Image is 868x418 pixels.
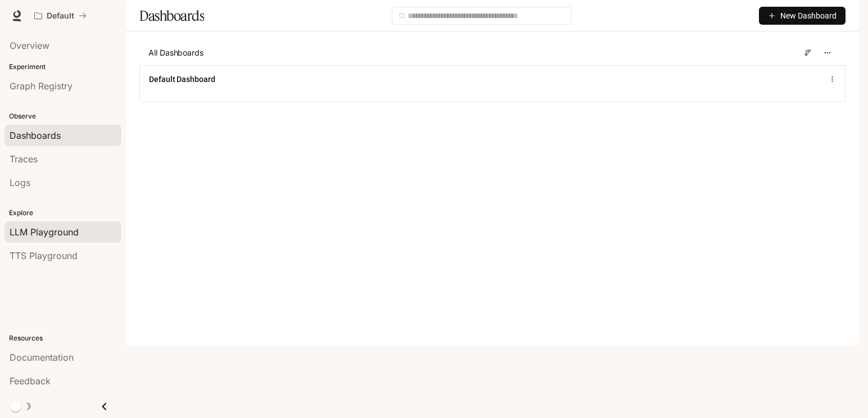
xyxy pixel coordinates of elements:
[759,7,846,25] button: New Dashboard
[29,4,92,27] button: All workspaces
[780,10,837,22] span: New Dashboard
[149,74,215,85] a: Default Dashboard
[47,11,74,21] p: Default
[139,4,204,27] h1: Dashboards
[148,47,204,58] span: All Dashboards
